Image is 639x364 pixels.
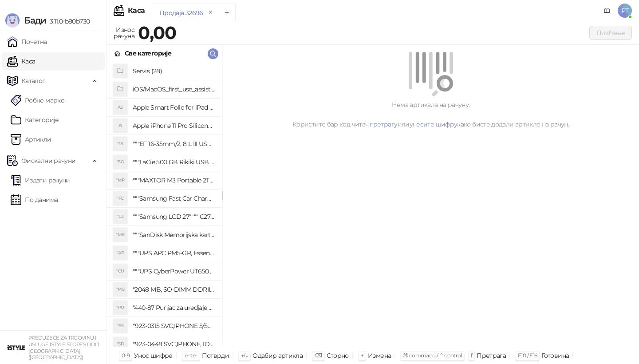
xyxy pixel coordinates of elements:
div: "5G [113,155,127,169]
div: "MS [113,282,127,297]
a: Документација [600,4,614,18]
div: Продаја 32696 [159,8,203,18]
div: Потврди [202,350,229,361]
h4: "440-87 Punjac za uredjaje sa micro USB portom 4/1, Stand." [133,301,215,315]
div: Унос шифре [134,350,173,361]
div: "FC [113,191,127,206]
button: Плаћање [589,26,632,40]
div: grid [107,62,222,347]
span: 0-9 [122,352,130,359]
div: Претрага [477,350,506,361]
div: Износ рачуна [112,24,136,42]
a: Каса [7,52,35,70]
a: ArtikliАртикли [11,131,51,148]
span: Бади [24,15,46,26]
div: "L2 [113,210,127,224]
a: Робне марке [11,91,64,109]
button: remove [205,9,217,16]
h4: "923-0448 SVC,IPHONE,TOURQUE DRIVER KIT .65KGF- CM Šrafciger " [133,337,215,351]
span: Каталог [21,72,45,90]
span: enter [185,352,197,359]
div: Одабир артикла [252,350,303,361]
span: ⌫ [315,352,322,359]
small: PREDUZEĆE ZA TRGOVINU I USLUGE ISTYLE STORES DOO [GEOGRAPHIC_DATA] ([GEOGRAPHIC_DATA]) [28,335,99,360]
h4: Apple Smart Folio for iPad mini (A17 Pro) - Sage [133,100,215,115]
img: Logo [5,13,20,28]
h4: "2048 MB, SO-DIMM DDRII, 667 MHz, Napajanje 1,8 0,1 V, Latencija CL5" [133,282,215,297]
h4: """Samsung Fast Car Charge Adapter, brzi auto punja_, boja crna""" [133,191,215,206]
h4: """Samsung LCD 27"""" C27F390FHUXEN""" [133,210,215,224]
h4: Servis (28) [133,64,215,78]
h4: Apple iPhone 11 Pro Silicone Case - Black [133,119,215,133]
div: Нема артикала на рачуну. Користите бар код читач, или како бисте додали артикле на рачун. [233,100,628,129]
h4: """SanDisk Memorijska kartica 256GB microSDXC sa SD adapterom SDSQXA1-256G-GN6MA - Extreme PLUS, ... [133,228,215,242]
div: Измена [368,350,391,361]
a: Категорије [11,111,59,129]
div: Каса [128,7,145,14]
h4: """LaCie 500 GB Rikiki USB 3.0 / Ultra Compact & Resistant aluminum / USB 3.0 / 2.5""""""" [133,155,215,169]
div: Сторно [327,350,349,361]
div: Све категорије [125,48,171,58]
span: F10 / F16 [518,352,537,359]
div: AS [113,100,127,115]
div: Готовина [541,350,569,361]
span: PT [618,4,632,18]
div: "PU [113,301,127,315]
a: По данима [11,191,58,209]
div: "18 [113,137,127,151]
div: "AP [113,246,127,260]
div: "SD [113,337,127,351]
h4: iOS/MacOS_first_use_assistance (4) [133,82,215,96]
strong: 0,00 [138,22,176,44]
h4: "923-0315 SVC,IPHONE 5/5S BATTERY REMOVAL TRAY Držač za iPhone sa kojim se otvara display [133,319,215,333]
a: Издати рачуни [11,171,70,189]
a: Почетна [7,33,47,51]
a: унесите шифру [410,120,458,128]
span: + [361,352,363,359]
img: 64x64-companyLogo-77b92cf4-9946-4f36-9751-bf7bb5fd2c7d.png [7,339,25,356]
span: ↑/↓ [241,352,248,359]
span: f [471,352,472,359]
div: AI [113,119,127,133]
h4: """UPS CyberPower UT650EG, 650VA/360W , line-int., s_uko, desktop""" [133,264,215,278]
span: ⌘ command / ⌃ control [403,352,462,359]
h4: """EF 16-35mm/2, 8 L III USM""" [133,137,215,151]
div: "S5 [113,319,127,333]
h4: """MAXTOR M3 Portable 2TB 2.5"""" crni eksterni hard disk HX-M201TCB/GM""" [133,173,215,187]
span: 3.11.0-b80b730 [46,17,90,25]
div: "MP [113,173,127,187]
span: Фискални рачуни [21,152,75,170]
div: "CU [113,264,127,278]
div: "MK [113,228,127,242]
a: претрагу [370,120,398,128]
button: Add tab [218,4,236,21]
h4: """UPS APC PM5-GR, Essential Surge Arrest,5 utic_nica""" [133,246,215,260]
